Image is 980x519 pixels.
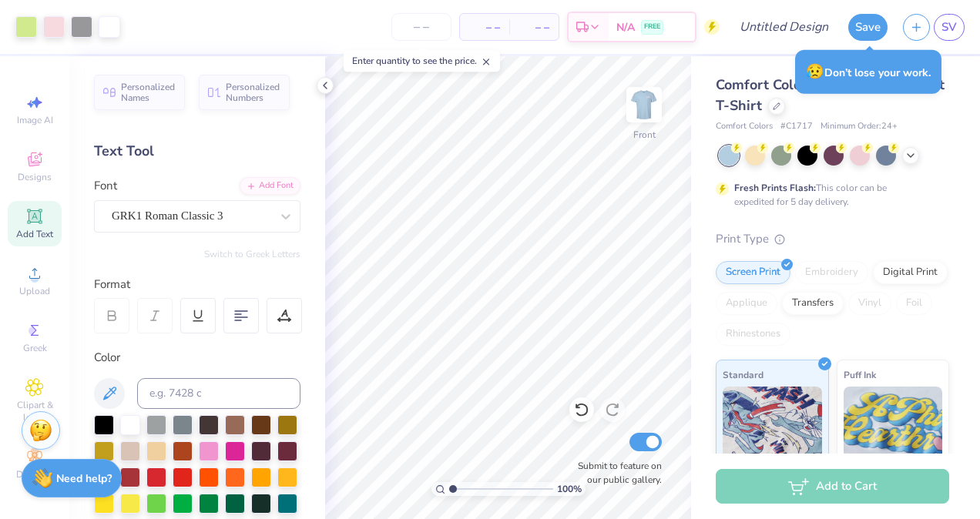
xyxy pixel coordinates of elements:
div: Applique [716,292,777,315]
span: FREE [644,22,660,32]
div: Format [94,276,302,293]
span: N/A [616,19,635,35]
div: Digital Print [873,261,948,284]
span: Upload [19,285,50,297]
span: Greek [23,342,47,354]
div: Text Tool [94,141,300,162]
div: This color can be expedited for 5 day delivery. [734,181,924,209]
input: Untitled Design [727,12,841,42]
div: Foil [896,292,932,315]
div: Front [633,128,656,142]
strong: Need help? [56,471,112,486]
span: Standard [723,367,764,383]
div: Embroidery [795,261,868,284]
span: 😥 [806,62,824,82]
img: Standard [723,387,822,464]
div: Rhinestones [716,323,790,346]
span: Clipart & logos [8,399,62,424]
strong: Fresh Prints Flash: [734,182,816,194]
span: Comfort Colors Adult Heavyweight T-Shirt [716,75,945,115]
img: Front [629,89,659,120]
input: e.g. 7428 c [137,378,300,409]
span: Personalized Names [121,82,176,103]
span: 100 % [557,482,582,496]
input: – – [391,13,451,41]
div: Vinyl [848,292,891,315]
img: Puff Ink [844,387,943,464]
span: SV [941,18,957,36]
span: Comfort Colors [716,120,773,133]
button: Save [848,14,888,41]
span: Designs [18,171,52,183]
span: – – [519,19,549,35]
label: Font [94,177,117,195]
div: Color [94,349,300,367]
div: Don’t lose your work. [795,50,941,94]
span: Decorate [16,468,53,480]
span: Personalized Numbers [226,82,280,103]
a: SV [934,14,965,41]
div: Print Type [716,230,949,248]
span: Puff Ink [844,367,876,383]
div: Add Font [240,177,300,195]
button: Switch to Greek Letters [204,248,300,260]
span: Add Text [16,228,53,240]
span: Image AI [17,114,53,126]
label: Submit to feature on our public gallery. [569,459,662,487]
span: # C1717 [780,120,813,133]
div: Transfers [782,292,844,315]
span: – – [469,19,500,35]
div: Screen Print [716,261,790,284]
span: Minimum Order: 24 + [821,120,898,133]
div: Enter quantity to see the price. [344,50,500,72]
